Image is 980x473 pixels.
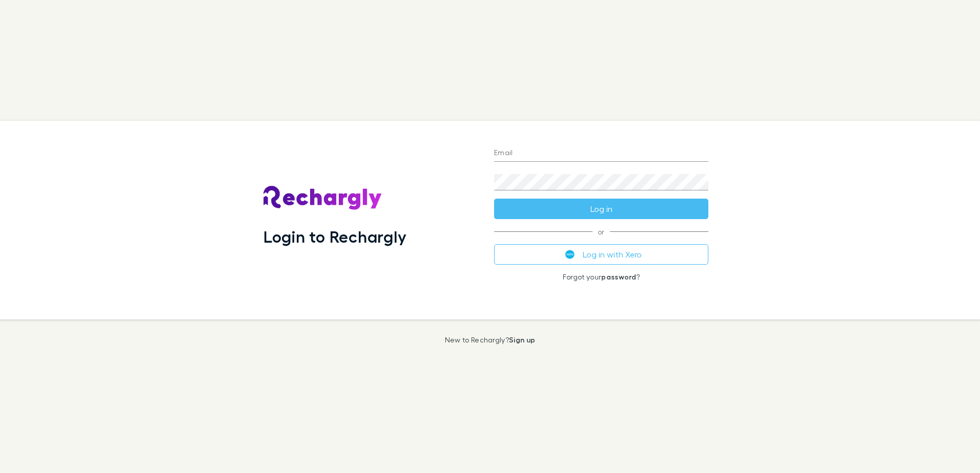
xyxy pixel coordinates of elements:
a: password [601,272,636,281]
button: Log in with Xero [494,244,708,265]
p: Forgot your ? [494,273,708,281]
p: New to Rechargly? [445,336,536,344]
a: Sign up [509,335,535,344]
span: or [494,231,708,232]
button: Log in [494,199,708,219]
h1: Login to Rechargly [263,227,406,246]
img: Rechargly's Logo [263,186,382,210]
img: Xero's logo [565,250,575,259]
